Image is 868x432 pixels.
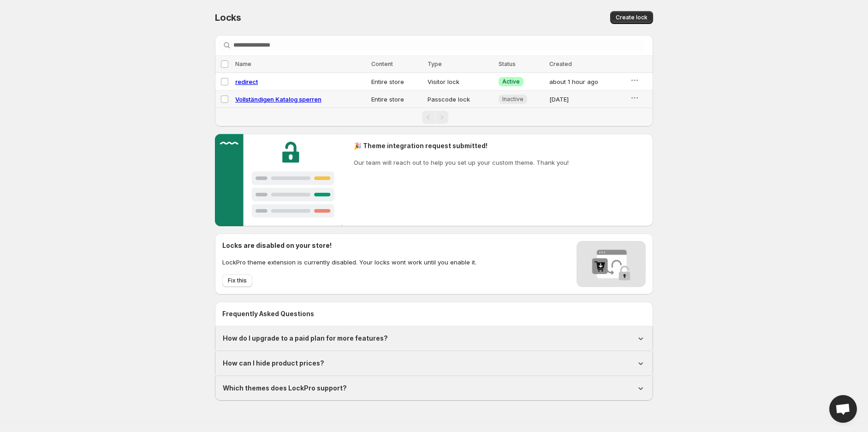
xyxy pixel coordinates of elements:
[222,274,252,287] button: Fix this
[616,14,648,21] span: Create lock
[829,395,857,423] div: Open chat
[502,96,523,103] span: Inactive
[547,73,627,90] td: about 1 hour ago
[215,108,653,126] nav: Pagination
[547,90,627,108] td: [DATE]
[425,90,496,108] td: Passcode lock
[215,134,343,226] img: Customer support
[499,60,516,67] span: Status
[354,158,569,167] p: Our team will reach out to help you set up your custom theme. Thank you!
[369,90,425,108] td: Entire store
[577,241,646,287] img: Locks disabled
[223,384,347,393] h1: Which themes does LockPro support?
[502,78,520,85] span: Active
[425,73,496,90] td: Visitor lock
[228,277,247,284] span: Fix this
[354,141,569,150] h2: 🎉 Theme integration request submitted!
[222,309,646,318] h2: Frequently Asked Questions
[610,11,653,24] button: Create lock
[549,60,572,67] span: Created
[369,73,425,90] td: Entire store
[235,78,258,85] a: redirect
[223,334,388,343] h1: How do I upgrade to a paid plan for more features?
[235,96,321,103] a: Vollständigen Katalog sperren
[223,359,324,368] h1: How can I hide product prices?
[222,258,476,267] p: LockPro theme extension is currently disabled. Your locks wont work until you enable it.
[428,60,442,67] span: Type
[222,241,476,250] h2: Locks are disabled on your store!
[215,12,241,23] span: Locks
[235,60,251,67] span: Name
[371,60,393,67] span: Content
